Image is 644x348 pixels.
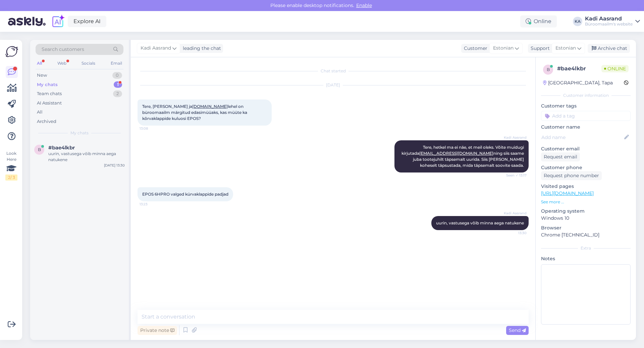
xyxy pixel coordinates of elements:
div: 0 [112,72,122,79]
a: [EMAIL_ADDRESS][DOMAIN_NAME] [419,151,493,156]
span: b [38,147,41,152]
div: Request email [541,152,580,161]
div: My chats [37,81,58,88]
p: Operating system [541,208,631,215]
div: Customer information [541,92,631,98]
span: b [547,67,550,72]
div: Online [520,15,557,27]
div: uurin, vastusega võib minna aega natukene [48,151,125,163]
span: Kadi Aasrand [141,45,171,52]
p: Windows 10 [541,215,631,222]
div: Look Here [5,150,17,181]
span: #bae4lkbr [48,145,75,151]
input: Add a tag [541,111,631,121]
div: Web [56,59,68,68]
div: Support [528,45,550,52]
span: 13:08 [140,126,165,131]
div: Request phone number [541,171,602,180]
span: My chats [70,130,89,136]
span: Online [601,65,629,72]
span: Tere, hetkel ma ei näe, et meil oleks. Võite muidugi kirjutada ning siis saame juba tootejuhilt t... [401,145,525,168]
div: 2 [113,90,122,97]
span: Seen ✓ 13:17 [501,173,527,178]
input: Add name [541,134,623,141]
img: explore-ai [51,14,65,28]
a: Kadi AasrandBüroomaailm's website [585,16,640,27]
div: [DATE] 13:30 [104,163,125,168]
p: Visited pages [541,183,631,190]
a: Explore AI [68,16,106,27]
div: 2 / 3 [5,175,17,181]
div: # bae4lkbr [557,65,601,73]
a: [DOMAIN_NAME] [192,104,228,109]
div: Customer [461,45,487,52]
div: Büroomaailm's website [585,21,633,27]
div: AI Assistant [37,100,62,107]
span: Kadi Aasrand [501,135,527,140]
div: Chat started [138,68,529,74]
p: Browser [541,224,631,231]
span: uurin, vastusega võib minna aega natukene [436,220,524,225]
span: Send [509,327,526,333]
div: Team chats [37,90,62,97]
div: leading the chat [180,45,221,52]
span: 13:30 [501,230,527,235]
div: 1 [114,81,122,88]
p: Customer tags [541,102,631,110]
div: All [37,109,43,116]
div: All [36,59,43,68]
div: Private note [138,326,177,335]
p: Customer name [541,124,631,131]
span: Kadi Aasrand [501,211,527,216]
div: Email [109,59,123,68]
p: Notes [541,255,631,262]
p: Chrome [TECHNICAL_ID] [541,231,631,238]
span: Estonian [493,45,514,52]
div: New [37,72,47,79]
div: [GEOGRAPHIC_DATA], Tapa [543,79,613,86]
p: Customer phone [541,164,631,171]
span: Tere, [PERSON_NAME] ja lehel on büroomaailm märgitud edasimüüaks, kas müüte ka kõrvaklappide kulu... [142,104,248,121]
div: Archive chat [588,44,630,53]
img: Askly Logo [5,45,18,58]
div: Archived [37,118,56,125]
p: See more ... [541,199,631,205]
span: 13:23 [140,202,165,207]
div: Kadi Aasrand [585,16,633,21]
div: Extra [541,245,631,251]
span: Enable [354,2,374,8]
div: Socials [80,59,97,68]
span: EPOS 6HPRO valged kürvaklappide padjad [142,192,228,197]
p: Customer email [541,145,631,152]
div: KA [573,17,582,26]
div: [DATE] [138,82,529,88]
a: [URL][DOMAIN_NAME] [541,190,594,196]
span: Estonian [555,45,576,52]
span: Search customers [42,46,84,53]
